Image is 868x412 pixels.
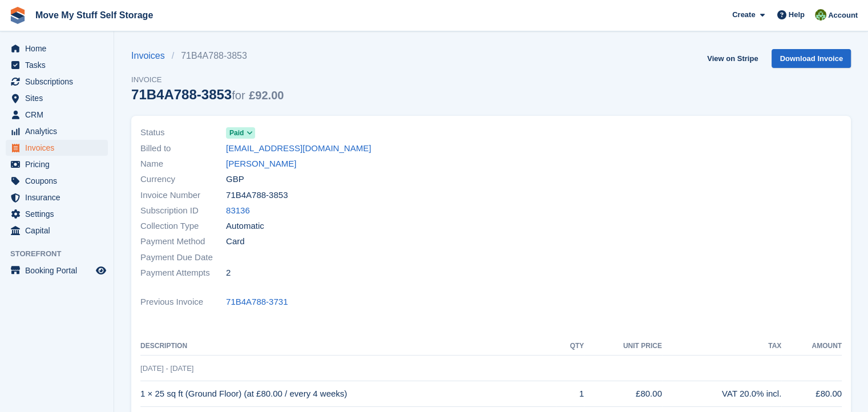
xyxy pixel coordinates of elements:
span: Pricing [25,156,94,172]
td: £80.00 [584,381,662,407]
a: menu [6,156,108,172]
span: Sites [25,90,94,106]
span: Payment Due Date [140,251,226,264]
span: 71B4A788-3853 [226,189,288,202]
a: menu [6,140,108,156]
a: [PERSON_NAME] [226,157,296,171]
a: menu [6,41,108,56]
a: Paid [226,126,255,139]
span: Name [140,157,226,171]
a: 71B4A788-3731 [226,296,288,309]
span: Capital [25,223,94,239]
span: Invoice [131,74,284,86]
span: Settings [25,206,94,222]
a: Preview store [94,264,108,277]
th: Description [140,337,556,356]
a: Invoices [131,49,172,63]
span: [DATE] - [DATE] [140,364,193,373]
span: Subscription ID [140,204,226,217]
span: Analytics [25,123,94,139]
td: £80.00 [781,381,842,407]
span: Account [828,10,858,21]
th: Unit Price [584,337,662,356]
a: menu [6,107,108,123]
span: Card [226,235,245,248]
td: 1 [556,381,584,407]
a: View on Stripe [703,49,762,68]
a: menu [6,189,108,205]
td: 1 × 25 sq ft (Ground Floor) (at £80.00 / every 4 weeks) [140,381,556,407]
span: 2 [226,266,231,280]
img: Joel Booth [815,9,826,21]
a: menu [6,206,108,222]
a: menu [6,173,108,189]
th: Amount [781,337,842,356]
span: Paid [229,128,244,138]
span: Subscriptions [25,74,94,90]
nav: breadcrumbs [131,49,284,63]
span: Automatic [226,220,264,233]
a: menu [6,74,108,90]
span: Payment Attempts [140,266,226,280]
span: Tasks [25,57,94,73]
a: menu [6,57,108,73]
span: Insurance [25,189,94,205]
span: £92.00 [249,89,284,102]
span: Create [732,9,755,21]
span: Currency [140,173,226,186]
span: Home [25,41,94,56]
th: Tax [662,337,781,356]
a: [EMAIL_ADDRESS][DOMAIN_NAME] [226,142,371,155]
span: Invoices [25,140,94,156]
a: menu [6,262,108,278]
a: Download Invoice [772,49,851,68]
span: Billed to [140,142,226,155]
span: Invoice Number [140,189,226,202]
span: Status [140,126,226,139]
span: Storefront [10,248,114,260]
div: 71B4A788-3853 [131,87,284,102]
img: stora-icon-8386f47178a22dfd0bd8f6a31ec36ba5ce8667c1dd55bd0f319d3a0aa187defe.svg [9,7,26,24]
span: CRM [25,107,94,123]
span: Collection Type [140,220,226,233]
span: Help [789,9,805,21]
a: menu [6,123,108,139]
span: for [232,89,245,102]
span: Previous Invoice [140,296,226,309]
span: GBP [226,173,244,186]
a: menu [6,90,108,106]
div: VAT 20.0% incl. [662,387,781,401]
span: Payment Method [140,235,226,248]
a: Move My Stuff Self Storage [31,6,158,25]
span: Booking Portal [25,262,94,278]
th: QTY [556,337,584,356]
span: Coupons [25,173,94,189]
a: menu [6,223,108,239]
a: 83136 [226,204,250,217]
